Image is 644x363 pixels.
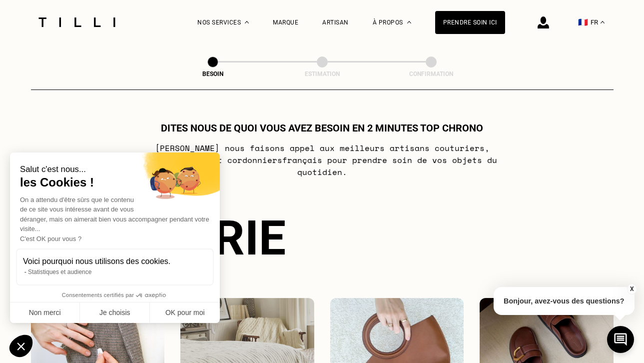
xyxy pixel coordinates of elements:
[407,21,411,23] img: Menu déroulant à propos
[322,19,349,26] a: Artisan
[35,17,119,27] img: Logo du service de couturière Tilli
[601,21,605,23] img: menu déroulant
[163,70,263,77] div: Besoin
[627,283,637,294] button: X
[538,16,549,28] img: icône connexion
[161,122,483,134] h1: Dites nous de quoi vous avez besoin en 2 minutes top chrono
[381,70,481,77] div: Confirmation
[435,11,505,34] a: Prendre soin ici
[245,21,249,23] img: Menu déroulant
[273,19,298,26] a: Marque
[31,210,614,266] div: Catégorie
[124,142,520,178] p: [PERSON_NAME] nous faisons appel aux meilleurs artisans couturiers , maroquiniers et cordonniers ...
[578,17,588,27] span: 🇫🇷
[494,287,635,315] p: Bonjour, avez-vous des questions?
[272,70,372,77] div: Estimation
